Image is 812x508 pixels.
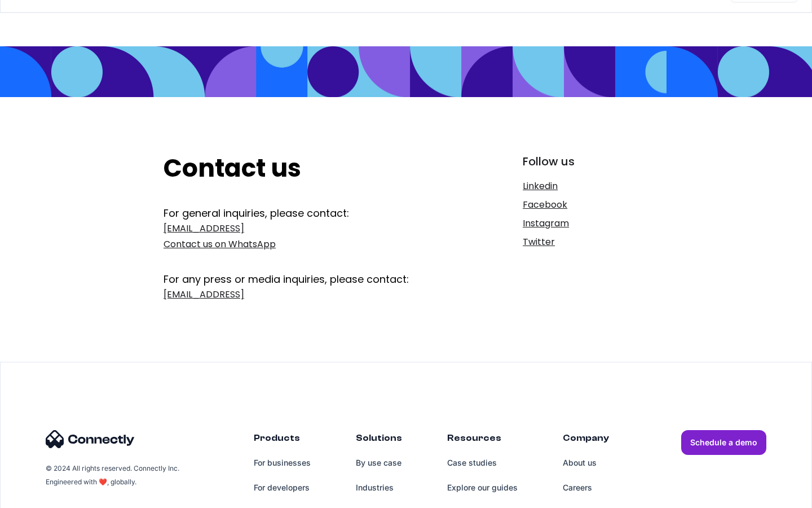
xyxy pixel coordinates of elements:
a: Careers [563,475,609,500]
img: Connectly Logo [46,430,135,448]
a: Industries [356,475,402,500]
form: Get In Touch Form [164,206,449,305]
a: Twitter [523,234,648,250]
div: Company [563,430,609,450]
ul: Language list [23,488,68,504]
h2: Contact us [164,154,449,183]
div: Follow us [523,154,648,169]
a: [EMAIL_ADDRESS] [164,287,449,303]
a: For businesses [254,450,311,475]
a: Facebook [523,197,648,213]
a: By use case [356,450,402,475]
div: For any press or media inquiries, please contact: [164,255,449,287]
a: Case studies [447,450,518,475]
div: For general inquiries, please contact: [164,206,449,221]
div: Solutions [356,430,402,450]
a: About us [563,450,609,475]
div: © 2024 All rights reserved. Connectly Inc. Engineered with ❤️, globally. [46,462,181,489]
a: For developers [254,475,311,500]
a: Linkedin [523,178,648,194]
aside: Language selected: English [11,488,68,504]
a: Explore our guides [447,475,518,500]
a: [EMAIL_ADDRESS]Contact us on WhatsApp [164,221,449,252]
div: Products [254,430,311,450]
a: Instagram [523,216,648,231]
a: Schedule a demo [681,430,766,455]
div: Resources [447,430,518,450]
